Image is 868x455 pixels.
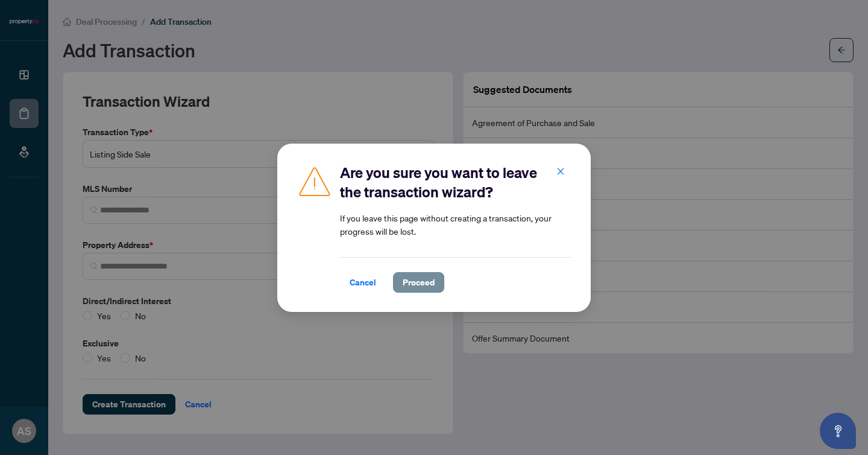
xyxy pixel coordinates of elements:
[393,272,444,293] button: Proceed
[820,413,856,449] button: Open asap
[350,273,376,292] span: Cancel
[340,272,386,293] button: Cancel
[403,273,435,292] span: Proceed
[556,167,565,176] span: close
[340,211,571,238] article: If you leave this page without creating a transaction, your progress will be lost.
[340,163,571,202] h2: Are you sure you want to leave the transaction wizard?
